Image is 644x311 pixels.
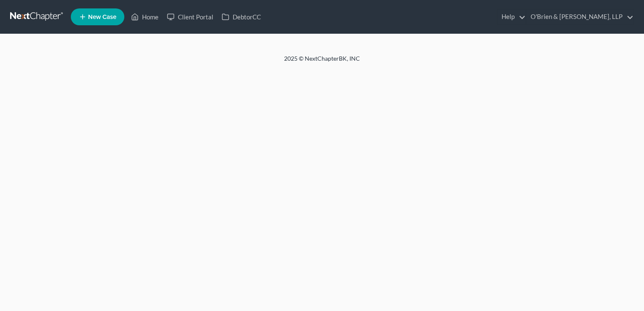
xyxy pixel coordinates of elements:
new-legal-case-button: New Case [71,8,124,25]
div: 2025 © NextChapterBK, INC [82,54,562,70]
a: Client Portal [163,9,217,24]
a: Home [127,9,163,24]
a: Help [497,9,526,24]
a: DebtorCC [217,9,265,24]
a: O'Brien & [PERSON_NAME], LLP [526,9,633,24]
